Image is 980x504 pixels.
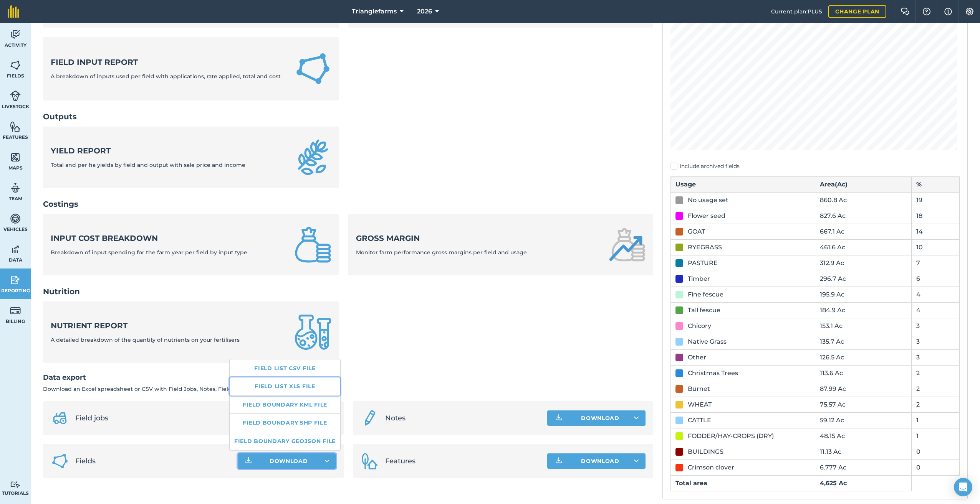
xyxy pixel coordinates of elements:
[922,8,931,15] img: A question mark icon
[901,8,910,15] img: Two speech bubbles overlapping with the left bubble in the forefront
[965,8,974,15] img: A cog icon
[230,414,340,432] button: Field boundary Shp file
[954,478,972,496] div: Open Intercom Messenger
[771,7,822,16] span: Current plan : PLUS
[352,7,397,16] span: Trianglefarms
[828,5,886,18] a: Change plan
[944,7,952,16] img: svg+xml;base64,PHN2ZyB4bWxucz0iaHR0cDovL3d3dy53My5vcmcvMjAwMC9zdmciIHdpZHRoPSIxNyIgaGVpZ2h0PSIxNy...
[230,432,340,450] button: Field boundary GeoJSON file
[230,359,340,377] a: Field list CSV file
[230,396,340,413] button: Field boundary KML file
[417,7,432,16] span: 2026
[230,377,340,395] a: Field list XLS file
[8,5,19,18] img: fieldmargin Logo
